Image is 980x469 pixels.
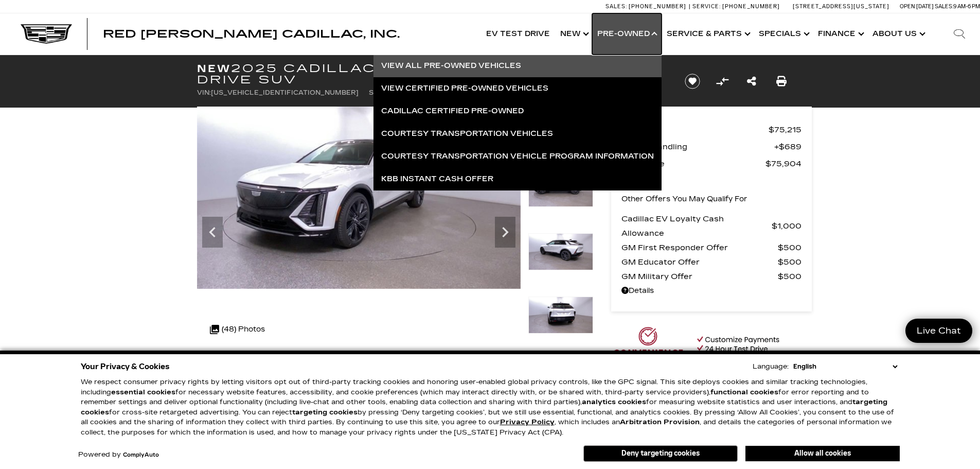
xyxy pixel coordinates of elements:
a: Courtesy Transportation Vehicles [373,123,662,145]
strong: targeting cookies [292,408,358,416]
a: Cadillac EV Loyalty Cash Allowance $1,000 [621,212,801,240]
strong: functional cookies [710,388,778,396]
a: Live Chat [905,319,972,343]
span: Service: [692,3,721,10]
strong: Arbitration Provision [620,418,700,426]
span: Stock: [369,89,395,96]
a: Print this New 2025 Cadillac LYRIQ Sport 3 All Wheel Drive SUV [776,74,787,89]
a: GM Military Offer $500 [621,269,801,284]
a: Details [621,284,801,298]
div: Search [939,13,980,55]
a: Share this New 2025 Cadillac LYRIQ Sport 3 All Wheel Drive SUV [747,74,756,89]
strong: targeting cookies [81,398,887,416]
span: VIN: [197,89,211,96]
span: Live Chat [912,325,966,337]
button: Deny targeting cookies [583,445,738,462]
div: Previous [202,217,223,248]
a: ComplyAuto [123,452,159,458]
span: Sales: [935,3,953,10]
span: Cadillac EV Loyalty Cash Allowance [621,212,772,240]
span: $500 [778,269,801,284]
span: [PHONE_NUMBER] [629,3,686,10]
u: Privacy Policy [500,418,555,426]
strong: analytics cookies [582,398,646,406]
span: Your Privacy & Cookies [81,359,170,374]
span: GM Educator Offer [621,255,778,269]
a: Service & Parts [662,13,754,55]
a: Finance [813,13,867,55]
a: About Us [867,13,929,55]
button: Allow all cookies [745,446,900,461]
div: Powered by [78,451,159,458]
a: View All Pre-Owned Vehicles [373,55,662,77]
a: EV Test Drive [481,13,555,55]
a: Cadillac Certified Pre-Owned [373,100,662,123]
a: View Certified Pre-Owned Vehicles [373,77,662,100]
span: Sales: [605,3,627,10]
h1: 2025 Cadillac LYRIQ Sport 3 All Wheel Drive SUV [197,63,668,85]
a: New [555,13,592,55]
span: $500 [778,240,801,255]
select: Language Select [791,361,900,372]
img: Cadillac Dark Logo with Cadillac White Text [21,24,72,44]
p: Other Offers You May Qualify For [621,192,747,206]
a: Your Price $75,904 [621,157,801,171]
div: Language: [753,363,789,370]
a: Pre-Owned [592,13,662,55]
span: 9 AM-6 PM [953,3,980,10]
div: (48) Photos [205,317,270,342]
strong: New [197,62,231,75]
span: $1,000 [772,219,801,233]
p: We respect consumer privacy rights by letting visitors opt out of third-party tracking cookies an... [81,377,900,438]
a: Dealer Handling $689 [621,140,801,154]
img: New 2025 Crystal White Tricoat Cadillac Sport 3 image 6 [528,233,593,270]
a: KBB Instant Cash Offer [373,168,662,190]
strong: essential cookies [111,388,175,396]
span: $75,904 [765,157,801,171]
span: MSRP [621,123,769,137]
a: Service: [PHONE_NUMBER] [689,4,782,9]
span: $75,215 [769,123,801,137]
span: $500 [778,255,801,269]
a: Red [PERSON_NAME] Cadillac, Inc. [103,29,400,39]
span: GM Military Offer [621,269,778,284]
span: Dealer Handling [621,140,774,154]
img: New 2025 Crystal White Tricoat Cadillac Sport 3 image 4 [197,107,521,289]
img: New 2025 Crystal White Tricoat Cadillac Sport 3 image 7 [528,297,593,334]
div: Next [495,217,515,248]
button: Save vehicle [681,73,704,90]
a: Sales: [PHONE_NUMBER] [605,4,689,9]
span: [PHONE_NUMBER] [722,3,780,10]
span: Open [DATE] [900,3,934,10]
span: Red [PERSON_NAME] Cadillac, Inc. [103,28,400,40]
a: Courtesy Transportation Vehicle Program Information [373,145,662,168]
a: GM Educator Offer $500 [621,255,801,269]
span: [US_VEHICLE_IDENTIFICATION_NUMBER] [211,89,359,96]
span: $689 [774,140,801,154]
span: Your Price [621,157,765,171]
a: [STREET_ADDRESS][US_STATE] [793,3,889,10]
span: GM First Responder Offer [621,240,778,255]
a: MSRP $75,215 [621,123,801,137]
a: Specials [754,13,813,55]
a: GM First Responder Offer $500 [621,240,801,255]
button: Compare Vehicle [715,74,730,89]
